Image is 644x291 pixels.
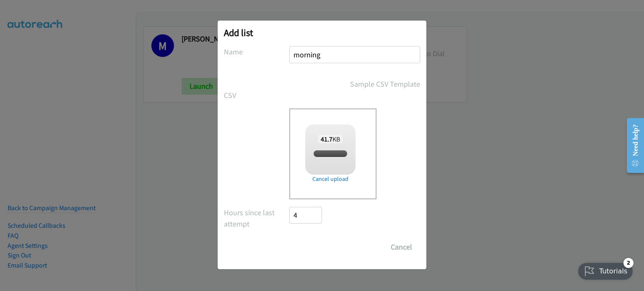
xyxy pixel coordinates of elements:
h2: Add list [224,27,420,39]
label: CSV [224,90,289,101]
label: Name [224,46,289,57]
a: Sample CSV Template [350,78,420,90]
iframe: Resource Center [620,112,644,179]
label: Hours since last attempt [224,207,289,229]
iframe: Checklist [573,255,638,285]
strong: 41.7 [321,135,332,143]
span: KB [318,135,343,143]
span: split_1.csv [316,150,344,158]
button: Cancel [383,239,420,255]
a: Cancel upload [305,175,356,183]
